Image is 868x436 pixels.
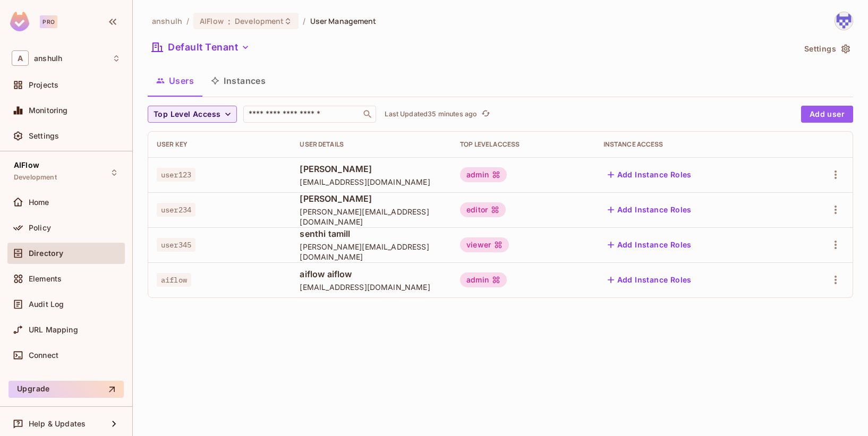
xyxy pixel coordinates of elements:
button: Users [148,67,202,94]
span: [PERSON_NAME][EMAIL_ADDRESS][DOMAIN_NAME] [300,242,443,262]
span: aiflow [157,273,191,287]
button: Add user [801,106,853,123]
div: Pro [40,15,57,28]
p: Last Updated 35 minutes ago [385,110,477,118]
img: anshulh.work@gmail.com [835,12,853,30]
span: senthi tamill [300,228,443,240]
span: Top Level Access [154,108,220,121]
span: refresh [481,109,490,119]
span: [EMAIL_ADDRESS][DOMAIN_NAME] [300,282,443,292]
button: Add Instance Roles [603,166,696,183]
span: [EMAIL_ADDRESS][DOMAIN_NAME] [300,177,443,187]
span: Audit Log [29,300,64,309]
div: User Details [300,140,443,149]
div: Instance Access [603,140,783,149]
span: user345 [157,238,195,252]
button: Default Tenant [148,39,254,56]
div: editor [460,202,506,217]
button: Top Level Access [148,106,237,123]
span: Projects [29,81,58,89]
span: [PERSON_NAME] [300,163,443,175]
span: Connect [29,351,58,360]
span: Directory [29,249,63,258]
span: Workspace: anshulh [34,54,62,63]
span: user234 [157,203,195,217]
span: Home [29,198,49,207]
span: Development [235,16,284,26]
li: / [186,16,189,26]
span: [PERSON_NAME][EMAIL_ADDRESS][DOMAIN_NAME] [300,207,443,227]
span: : [227,17,231,25]
span: Development [14,173,57,182]
div: admin [460,167,507,182]
span: Monitoring [29,106,68,115]
span: A [12,50,29,66]
span: user123 [157,168,195,182]
button: Settings [800,40,853,57]
span: [PERSON_NAME] [300,193,443,204]
span: AIFlow [200,16,224,26]
span: User Management [310,16,377,26]
button: Upgrade [8,381,124,398]
span: Settings [29,132,59,140]
div: User Key [157,140,283,149]
div: Top Level Access [460,140,586,149]
span: the active workspace [152,16,182,26]
span: Help & Updates [29,420,86,428]
div: admin [460,272,507,287]
div: viewer [460,237,509,252]
button: refresh [479,108,492,121]
span: Policy [29,224,51,232]
button: Add Instance Roles [603,236,696,253]
span: aiflow aiflow [300,268,443,280]
span: AIFlow [14,161,39,169]
span: URL Mapping [29,326,78,334]
img: SReyMgAAAABJRU5ErkJggg== [10,12,29,31]
li: / [303,16,305,26]
span: Elements [29,275,62,283]
button: Add Instance Roles [603,201,696,218]
span: Click to refresh data [477,108,492,121]
button: Add Instance Roles [603,271,696,288]
button: Instances [202,67,274,94]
